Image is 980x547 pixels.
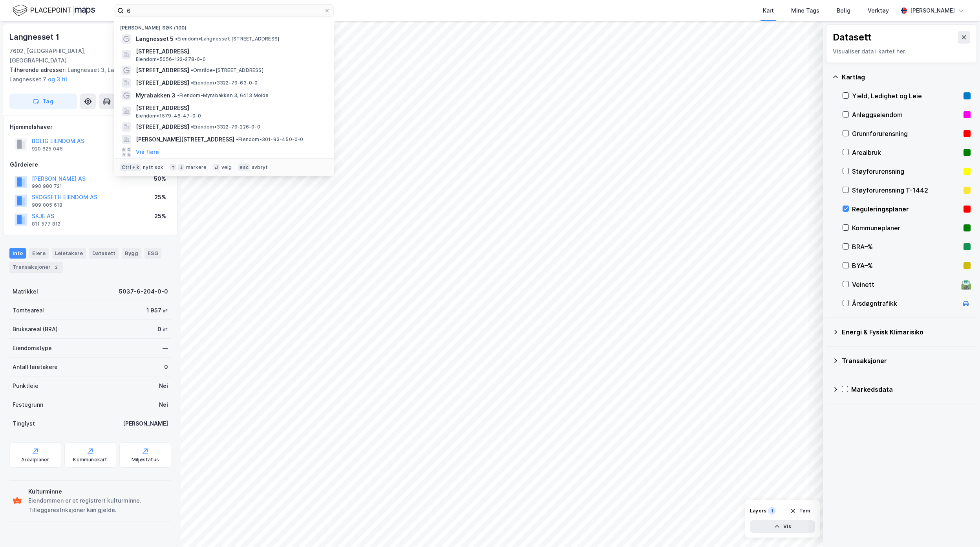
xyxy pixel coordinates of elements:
div: avbryt [252,164,268,171]
div: Anleggseiendom [852,110,960,119]
span: • [191,124,193,130]
span: Eiendom • Langnesset [STREET_ADDRESS] [175,36,279,42]
div: Markedsdata [851,385,971,394]
span: [STREET_ADDRESS] [136,66,189,75]
div: esc [238,163,250,171]
div: Transaksjoner [9,262,63,273]
div: Kartlag [842,72,971,82]
div: 1 [768,507,776,515]
div: [PERSON_NAME] søk (100) [114,18,334,33]
div: 🛣️ [961,279,971,290]
div: [PERSON_NAME] [910,6,955,15]
div: nytt søk [143,164,164,171]
div: 2 [52,263,60,271]
div: Visualiser data i kartet her. [833,47,970,56]
span: Myrabakken 3 [136,91,176,100]
div: Mine Tags [791,6,819,15]
div: Hjemmelshaver [10,122,171,132]
div: BRA–% [852,242,960,251]
div: velg [221,164,232,171]
span: [STREET_ADDRESS] [136,122,189,132]
div: 7602, [GEOGRAPHIC_DATA], [GEOGRAPHIC_DATA] [9,46,130,65]
div: Tomteareal [13,306,44,315]
span: Eiendom • 1579-46-47-0-0 [136,113,201,119]
div: Antall leietakere [13,362,58,372]
div: Matrikkel [13,287,38,296]
div: ESG [144,248,161,258]
div: Gårdeiere [10,160,171,169]
div: Grunnforurensning [852,129,960,138]
div: 0 ㎡ [157,325,168,334]
div: Nei [159,381,168,391]
span: • [191,67,193,73]
div: Eiere [29,248,49,258]
span: Eiendom • 3322-79-63-0-0 [191,80,258,86]
div: Layers [750,508,766,514]
div: Langnesset 1 [9,31,61,43]
span: Eiendom • Myrabakken 3, 6413 Molde [177,92,269,99]
input: Søk på adresse, matrikkel, gårdeiere, leietakere eller personer [124,5,324,17]
div: Bruksareal (BRA) [13,325,58,334]
div: 5037-6-204-0-0 [119,287,168,296]
span: Tilhørende adresser: [9,66,68,73]
div: Kulturminne [28,487,168,496]
span: Område • [STREET_ADDRESS] [191,67,263,73]
span: [STREET_ADDRESS] [136,103,324,113]
div: Nei [159,400,168,409]
div: 1 957 ㎡ [146,306,168,315]
div: — [163,343,168,353]
span: Eiendom • 301-93-450-0-0 [236,136,304,143]
span: • [191,80,193,86]
div: Langnesset 3, Langnesset 5, Langnesset 7 [9,65,165,84]
div: Ctrl + k [120,163,141,171]
span: • [175,36,177,42]
div: Arealplaner [21,457,49,463]
div: Støyforurensning [852,167,960,176]
div: 920 625 045 [32,146,63,152]
div: Punktleie [13,381,38,391]
div: Eiendomstype [13,343,52,353]
div: Info [9,248,26,258]
div: Datasett [89,248,119,258]
span: Langnesset 5 [136,34,174,44]
span: • [177,92,179,98]
div: Festegrunn [13,400,43,409]
div: Årsdøgntrafikk [852,299,958,308]
div: Kart [763,6,774,15]
div: 25% [154,193,166,202]
div: 989 005 618 [32,202,62,208]
div: Veinett [852,280,958,289]
button: Vis [750,520,815,533]
div: Reguleringsplaner [852,204,960,214]
div: Verktøy [868,6,889,15]
div: Bolig [837,6,850,15]
div: 50% [154,174,166,184]
button: Tøm [785,505,815,517]
div: Kontrollprogram for chat [941,509,980,547]
div: Støyforurensning T-1442 [852,185,960,195]
div: 0 [164,362,168,372]
div: Miljøstatus [132,457,159,463]
span: • [236,136,238,142]
span: [STREET_ADDRESS] [136,47,324,56]
img: logo.f888ab2527a4732fd821a326f86c7f29.svg [13,4,95,17]
button: Tag [9,94,77,109]
button: Vis flere [136,147,159,157]
div: Eiendommen er et registrert kulturminne. Tilleggsrestriksjoner kan gjelde. [28,496,168,515]
div: Transaksjoner [842,356,971,365]
div: 811 577 812 [32,221,60,227]
span: [PERSON_NAME][STREET_ADDRESS] [136,135,234,144]
span: Eiendom • 3322-79-226-0-0 [191,124,260,130]
iframe: Chat Widget [941,509,980,547]
div: 25% [154,211,166,221]
div: Arealbruk [852,148,960,157]
span: Eiendom • 5056-122-278-0-0 [136,56,206,62]
div: 990 980 721 [32,183,62,189]
div: Energi & Fysisk Klimarisiko [842,327,971,337]
div: Bygg [122,248,141,258]
span: [STREET_ADDRESS] [136,78,189,88]
div: Yield, Ledighet og Leie [852,91,960,101]
div: Leietakere [52,248,86,258]
div: Kommuneplaner [852,223,960,233]
div: [PERSON_NAME] [123,419,168,428]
